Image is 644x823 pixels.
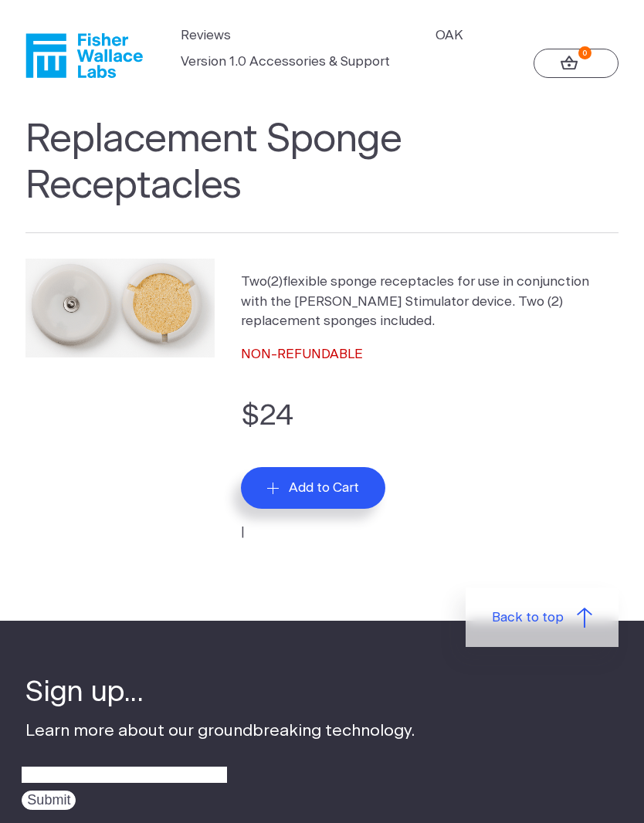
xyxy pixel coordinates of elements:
a: Back to top [466,588,619,647]
p: $24 [241,394,619,438]
a: 0 [534,49,619,78]
span: Add to Cart [289,480,359,496]
span: flexible sponge receptacles for use in conjunction with the [PERSON_NAME] Stimulator device. Two ... [241,275,589,327]
strong: 0 [578,46,591,59]
span: Back to top [492,608,564,628]
span: NON-REFUNDABLE [241,347,363,361]
span: Two [241,275,267,288]
form: | [241,394,619,542]
h4: Sign up... [25,673,415,712]
img: Replacement Sponge Receptacles [25,259,214,357]
a: Version 1.0 Accessories & Support [181,52,390,72]
a: Fisher Wallace [25,33,143,78]
span: (2) [267,275,283,288]
button: Add to Cart [241,467,385,509]
input: Submit [22,791,76,810]
h1: Replacement Sponge Receptacles [25,117,618,233]
a: Reviews [181,25,231,46]
a: OAK [436,25,463,46]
